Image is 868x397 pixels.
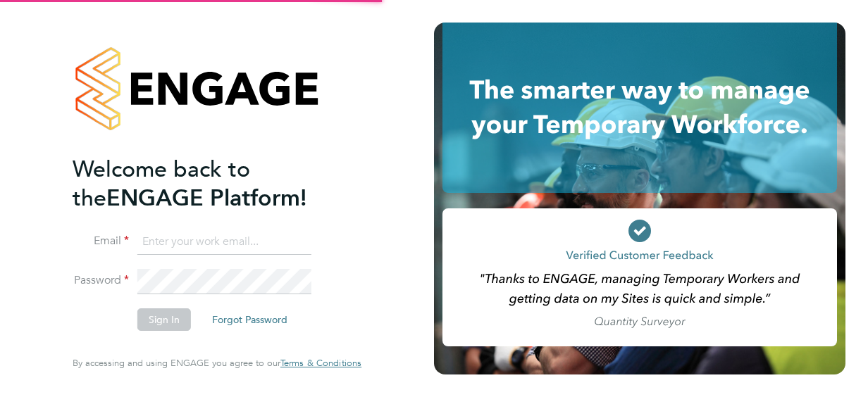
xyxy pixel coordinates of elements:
h2: ENGAGE Platform! [73,155,347,213]
span: By accessing and using ENGAGE you agree to our [73,357,361,369]
button: Sign In [137,308,191,331]
span: Welcome back to the [73,156,250,212]
button: Forgot Password [201,308,299,331]
span: Terms & Conditions [280,357,361,369]
label: Email [73,234,129,248]
a: Terms & Conditions [280,358,361,369]
label: Password [73,273,129,288]
input: Enter your work email... [137,229,311,255]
